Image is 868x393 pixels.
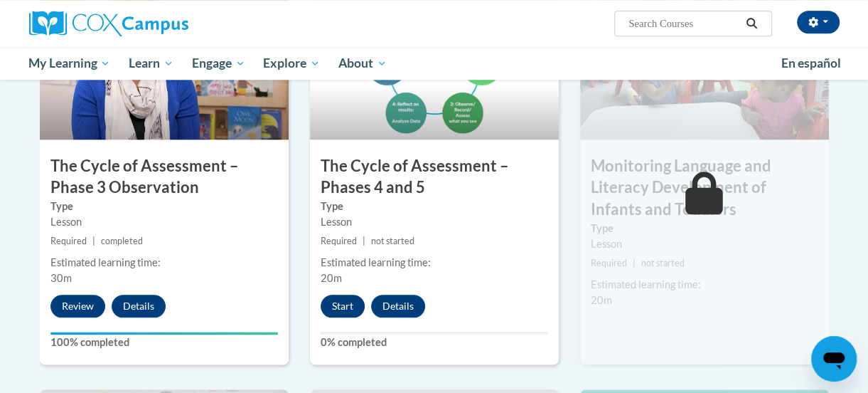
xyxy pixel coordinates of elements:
span: 30m [50,272,72,284]
button: Details [112,295,166,318]
span: En español [781,56,841,70]
h3: Monitoring Language and Literacy Development of Infants and Toddlers [580,155,829,221]
span: Explore [263,55,320,72]
img: Cox Campus [29,11,188,36]
label: 0% completed [321,335,548,350]
span: 20m [591,294,612,306]
div: Your progress [50,332,278,335]
a: Cox Campus [29,11,285,36]
a: En español [772,48,850,78]
span: Learn [129,55,173,72]
div: Lesson [50,214,278,230]
input: Search Courses [627,15,741,32]
label: 100% completed [50,335,278,350]
span: Required [321,236,357,246]
h3: The Cycle of Assessment – Phase 3 Observation [40,155,289,199]
span: | [363,236,365,246]
span: My Learning [28,55,110,72]
a: About [329,47,396,80]
iframe: Button to launch messaging window [811,336,857,382]
a: My Learning [20,47,120,80]
span: | [633,258,636,268]
div: Estimated learning time: [321,255,548,271]
a: Learn [119,47,183,80]
a: Engage [183,47,254,80]
label: Type [50,199,278,214]
div: Main menu [18,47,850,80]
h3: The Cycle of Assessment – Phases 4 and 5 [310,155,559,199]
span: Engage [192,55,245,72]
div: Lesson [321,214,548,230]
button: Start [321,295,365,318]
span: 20m [321,272,342,284]
span: Required [591,258,627,268]
span: Required [50,236,87,246]
button: Details [371,295,425,318]
a: Explore [254,47,329,80]
span: completed [101,236,143,246]
label: Type [591,221,818,236]
div: Estimated learning time: [50,255,278,271]
span: About [338,55,387,72]
span: not started [641,258,685,268]
button: Search [741,15,762,32]
label: Type [321,199,548,214]
div: Estimated learning time: [591,277,818,293]
button: Account Settings [797,11,840,33]
div: Lesson [591,236,818,252]
span: | [92,236,95,246]
span: not started [371,236,414,246]
button: Review [50,295,105,318]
